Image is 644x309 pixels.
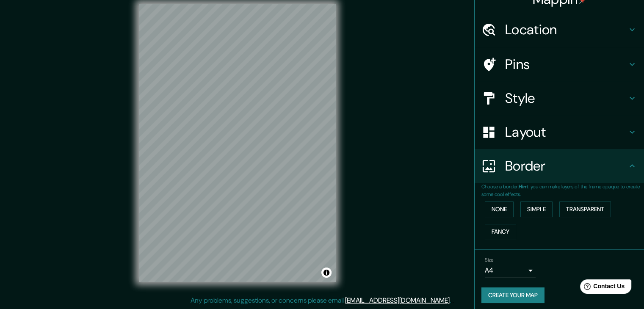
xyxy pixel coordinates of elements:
[505,90,627,107] h4: Style
[475,149,644,183] div: Border
[485,264,536,277] div: A4
[519,183,528,190] b: Hint
[321,268,332,278] button: Toggle attribution
[345,296,450,305] a: [EMAIL_ADDRESS][DOMAIN_NAME]
[485,201,514,217] button: None
[191,295,451,306] p: Any problems, suggestions, or concerns please email .
[485,257,494,264] label: Size
[452,295,454,306] div: .
[475,47,644,81] div: Pins
[569,276,635,300] iframe: Help widget launcher
[505,124,627,141] h4: Layout
[475,81,644,115] div: Style
[451,295,452,306] div: .
[505,21,627,38] h4: Location
[475,13,644,47] div: Location
[481,183,644,198] p: Choose a border. : you can make layers of the frame opaque to create some cool effects.
[505,157,627,174] h4: Border
[139,4,336,282] canvas: Map
[520,201,553,217] button: Simple
[481,287,544,303] button: Create your map
[505,56,627,73] h4: Pins
[475,115,644,149] div: Layout
[485,224,516,240] button: Fancy
[559,201,611,217] button: Transparent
